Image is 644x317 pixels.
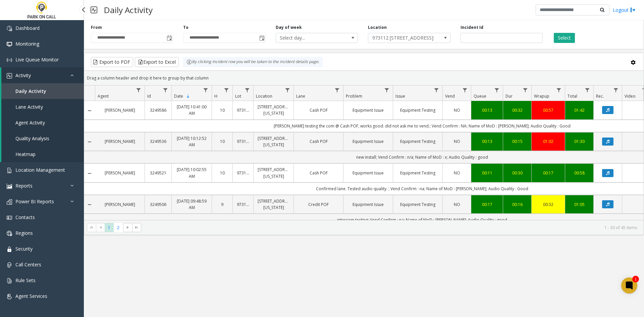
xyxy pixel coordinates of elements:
a: Equipment Issue [347,107,389,113]
a: Cash POF [298,138,339,145]
div: 01:30 [569,138,589,145]
a: Rec. Filter Menu [611,86,621,95]
span: Queue [474,93,486,99]
a: 00:15 [507,138,527,145]
a: Collapse Details [84,139,95,145]
a: 01:02 [536,138,561,145]
a: 973112 [237,107,249,113]
span: NO [454,107,460,113]
a: 00:32 [507,107,527,113]
a: Cash POF [298,107,339,113]
a: Wrapup Filter Menu [554,86,563,95]
a: 3249506 [149,201,167,208]
a: Lane Filter Menu [333,86,342,95]
img: 'icon' [7,262,12,268]
span: Vend [445,93,455,99]
img: 'icon' [7,168,12,173]
a: 00:57 [536,107,561,113]
span: H [214,93,217,99]
span: Video [625,93,636,99]
span: Reports [15,182,33,189]
span: 973112 [STREET_ADDRESS][US_STATE] [368,33,434,43]
a: [STREET_ADDRESS][US_STATE] [258,198,289,211]
a: [PERSON_NAME] [99,170,141,176]
img: logout [630,6,636,13]
a: 10 [216,107,228,113]
span: Daily Activity [15,88,46,94]
button: Export to Excel [135,57,179,67]
a: NO [447,170,467,176]
a: 10 [216,138,228,145]
span: Agent Activity [15,119,45,126]
a: Quality Analysis [1,130,84,146]
img: 'icon' [7,73,12,78]
label: Location [368,24,387,31]
img: 'icon' [7,231,12,236]
a: Equipment Issue [347,170,389,176]
a: Heatmap [1,146,84,162]
span: Page 2 [114,223,123,232]
span: Monitoring [15,41,39,47]
a: 00:30 [507,170,527,176]
a: 00:16 [507,201,527,208]
a: Daily Activity [1,83,84,99]
a: 00:13 [475,107,499,113]
a: NO [447,201,467,208]
a: [STREET_ADDRESS][US_STATE] [258,104,289,116]
span: Lot [235,93,241,99]
span: Activity [15,72,31,78]
div: 1 [632,276,639,282]
a: 01:05 [569,201,589,208]
a: [DATE] 09:48:59 AM [176,198,208,211]
a: Equipment Issue [347,201,389,208]
div: 00:11 [475,170,499,176]
a: Collapse Details [84,108,95,113]
span: Agent Services [15,293,47,299]
a: [STREET_ADDRESS][US_STATE] [258,166,289,179]
a: Equipment Testing [397,138,438,145]
img: 'icon' [7,57,12,63]
a: Lane Activity [1,99,84,115]
a: Equipment Testing [397,107,438,113]
img: 'icon' [7,215,12,220]
a: Lot Filter Menu [243,86,252,95]
a: 00:58 [569,170,589,176]
a: Location Filter Menu [283,86,292,95]
img: 'icon' [7,199,12,205]
a: 973112 [237,201,249,208]
span: Id [147,93,151,99]
span: Location Management [15,167,65,173]
span: Go to the next page [123,223,132,232]
span: Toggle popup [165,33,173,43]
img: 'icon' [7,278,12,283]
a: 00:13 [475,138,499,145]
span: Go to the next page [125,225,130,230]
span: Total [568,93,577,99]
a: 3249586 [149,107,167,113]
span: NO [454,202,460,207]
kendo-pager-info: 1 - 30 of 45 items [145,225,637,230]
a: Activity [1,67,84,83]
a: Equipment Issue [347,138,389,145]
span: Regions [15,230,33,236]
a: Credit POF [298,201,339,208]
a: 01:42 [569,107,589,113]
span: Dur [505,93,513,99]
div: 00:32 [536,201,561,208]
span: Go to the last page [134,225,139,230]
span: NO [454,139,460,144]
a: Collapse Details [84,202,95,207]
a: Logout [613,6,636,13]
span: Select day... [276,33,341,43]
span: Sortable [185,94,191,99]
a: Agent Filter Menu [134,86,143,95]
span: Agent [98,93,109,99]
span: Problem [346,93,362,99]
a: 10 [216,170,228,176]
span: NO [454,170,460,176]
